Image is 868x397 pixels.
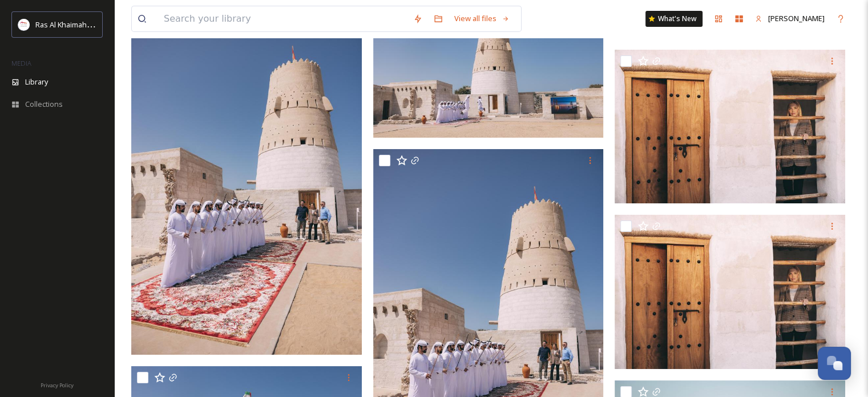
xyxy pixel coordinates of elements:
[41,378,74,391] a: Privacy Policy
[615,215,845,369] img: Al Jazeera Al Hamra .jpg
[615,50,845,204] img: Al Jazirah Al Hamra .jpg
[818,347,851,380] button: Open Chat
[35,19,197,30] span: Ras Al Khaimah Tourism Development Authority
[25,77,48,87] span: Library
[158,6,407,31] input: Search your library
[11,59,31,67] span: MEDIA
[768,13,825,23] span: [PERSON_NAME]
[645,11,703,27] a: What's New
[449,7,515,30] a: View all files
[18,19,30,30] img: Logo_RAKTDA_RGB-01.png
[25,99,63,110] span: Collections
[41,382,74,389] span: Privacy Policy
[749,7,830,30] a: [PERSON_NAME]
[131,9,362,355] img: Al Jazirah Al Hamra.jpg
